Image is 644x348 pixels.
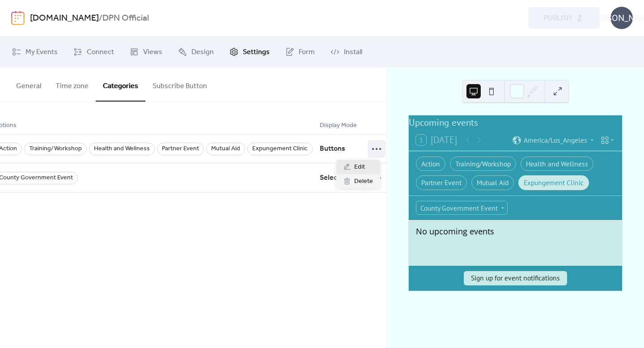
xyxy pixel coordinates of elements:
[9,68,48,101] button: General
[416,175,467,190] div: Partner Event
[143,47,162,58] span: Views
[145,68,214,101] button: Subscribe Button
[416,226,615,237] div: No upcoming events
[123,40,169,64] a: Views
[320,170,353,187] span: Select Box
[279,40,322,64] a: Form
[320,140,345,157] span: Buttons
[96,68,145,102] button: Categories
[89,143,155,155] span: Health and Wellness
[102,10,149,27] b: DPN Official
[247,143,313,155] span: Expungement Clinic
[354,176,373,187] span: Delete
[24,143,87,155] span: Training/Workshop
[409,115,622,129] div: Upcoming events
[206,143,245,155] span: Mutual Aid
[171,40,220,64] a: Design
[416,157,445,171] div: Action
[450,157,516,171] div: Training/Workshop
[521,157,593,171] div: Health and Wellness
[87,47,114,58] span: Connect
[191,47,214,58] span: Design
[324,40,369,64] a: Install
[524,137,587,144] span: America/Los_Angeles
[464,271,567,285] button: Sign up for event notifications
[223,40,276,64] a: Settings
[11,11,25,25] img: logo
[344,47,362,58] span: Install
[99,10,102,27] b: /
[471,175,514,190] div: Mutual Aid
[299,47,315,58] span: Form
[157,143,204,155] span: Partner Event
[48,68,96,101] button: Time zone
[320,120,357,131] span: Display Mode
[610,7,633,29] div: [PERSON_NAME]
[30,10,99,27] a: [DOMAIN_NAME]
[354,162,365,173] span: Edit
[5,40,64,64] a: My Events
[25,47,58,58] span: My Events
[67,40,121,64] a: Connect
[518,175,589,190] div: Expungement Clinic
[243,47,270,58] span: Settings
